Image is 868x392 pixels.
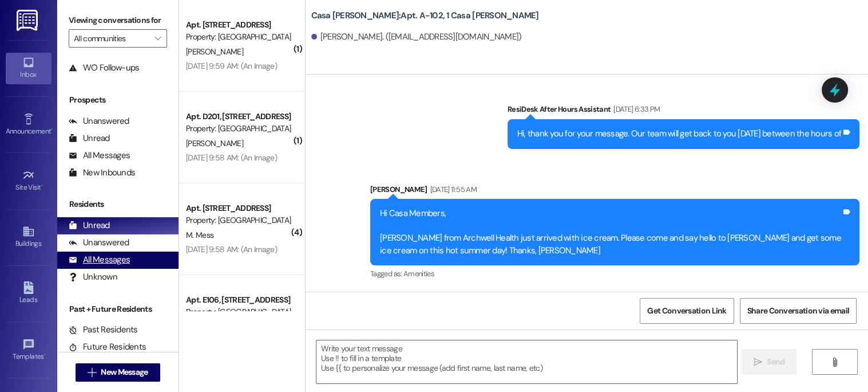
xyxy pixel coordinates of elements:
[57,303,179,315] div: Past + Future Residents
[754,358,762,367] i: 
[44,351,46,359] span: •
[41,182,43,190] span: •
[186,152,277,163] div: [DATE] 9:58 AM: (An Image)
[69,62,139,74] div: WO Follow-ups
[186,123,292,135] div: Property: [GEOGRAPHIC_DATA]
[6,278,51,309] a: Leads
[69,150,130,162] div: All Messages
[742,349,797,375] button: Send
[740,298,857,324] button: Share Conversation via email
[69,11,167,29] label: Viewing conversations for
[74,29,149,48] input: All communities
[154,34,161,43] i: 
[69,254,130,266] div: All Messages
[57,94,179,106] div: Prospects
[611,103,660,115] div: [DATE] 6:33 PM
[69,167,135,179] div: New Inbounds
[403,269,434,279] span: Amenities
[69,324,138,336] div: Past Residents
[6,166,51,197] a: Site Visit •
[88,368,96,377] i: 
[69,341,146,353] div: Future Residents
[186,61,277,71] div: [DATE] 9:59 AM: (An Image)
[6,53,51,84] a: Inbox
[69,237,129,249] div: Unanswered
[6,335,51,366] a: Templates •
[76,363,160,382] button: New Message
[6,222,51,253] a: Buildings
[186,306,292,318] div: Property: [GEOGRAPHIC_DATA]
[186,111,292,123] div: Apt. D201, [STREET_ADDRESS]
[517,128,841,140] div: Hi, thank you for your message. Our team will get back to you [DATE] between the hours of
[186,294,292,306] div: Apt. E106, [STREET_ADDRESS]
[57,198,179,210] div: Residents
[101,366,148,378] span: New Message
[747,305,849,317] span: Share Conversation via email
[186,202,292,214] div: Apt. [STREET_ADDRESS]
[311,31,522,43] div: [PERSON_NAME]. ([EMAIL_ADDRESS][DOMAIN_NAME])
[427,183,477,195] div: [DATE] 11:55 AM
[640,298,734,324] button: Get Conversation Link
[69,271,117,283] div: Unknown
[69,132,110,144] div: Unread
[186,244,277,254] div: [DATE] 9:58 AM: (An Image)
[51,126,53,134] span: •
[186,19,292,31] div: Apt. [STREET_ADDRESS]
[69,219,110,232] div: Unread
[647,305,726,317] span: Get Conversation Link
[186,46,243,57] span: [PERSON_NAME]
[830,358,839,367] i: 
[508,103,859,119] div: ResiDesk After Hours Assistant
[380,207,841,257] div: Hi Casa Members, [PERSON_NAME] from Archwell Health just arrived with ice cream. Please come and ...
[186,138,243,148] span: [PERSON_NAME]
[311,10,539,22] b: Casa [PERSON_NAME]: Apt. A-102, 1 Casa [PERSON_NAME]
[370,183,859,199] div: [PERSON_NAME]
[17,10,40,31] img: ResiDesk Logo
[186,214,292,226] div: Property: [GEOGRAPHIC_DATA]
[69,115,129,127] div: Unanswered
[186,230,213,240] span: M. Mess
[767,356,784,368] span: Send
[186,31,292,43] div: Property: [GEOGRAPHIC_DATA]
[370,265,859,282] div: Tagged as:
